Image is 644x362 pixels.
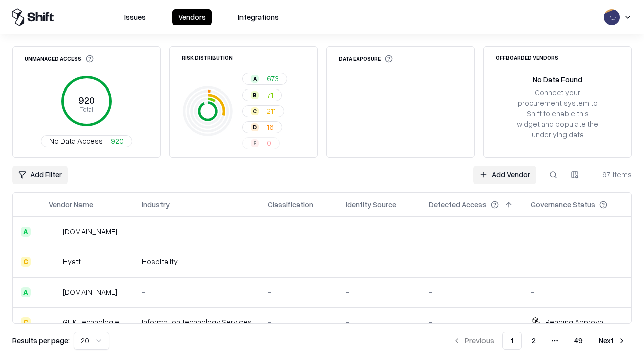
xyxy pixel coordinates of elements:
[142,256,252,267] div: Hospitality
[142,317,252,327] div: Information Technology Services
[531,226,623,237] div: -
[268,226,330,237] div: -
[182,55,233,60] div: Risk Distribution
[118,9,152,25] button: Issues
[429,317,515,327] div: -
[531,199,595,210] div: Governance Status
[496,55,558,60] div: Offboarded Vendors
[242,73,287,85] button: A673
[49,199,93,210] div: Vendor Name
[49,257,59,267] img: Hyatt
[531,287,623,297] div: -
[78,95,95,106] tspan: 920
[21,227,31,237] div: A
[21,317,31,327] div: C
[49,227,59,237] img: intrado.com
[346,226,413,237] div: -
[267,122,274,132] span: 16
[251,123,259,131] div: D
[516,87,599,140] div: Connect your procurement system to Shift to enable this widget and populate the underlying data
[63,226,117,237] div: [DOMAIN_NAME]
[12,166,68,184] button: Add Filter
[346,317,413,327] div: -
[429,226,515,237] div: -
[429,256,515,267] div: -
[232,9,285,25] button: Integrations
[346,287,413,297] div: -
[242,89,282,101] button: B71
[268,287,330,297] div: -
[447,332,632,350] nav: pagination
[142,287,252,297] div: -
[268,256,330,267] div: -
[63,317,126,327] div: GHK Technologies Inc.
[12,335,70,346] p: Results per page:
[502,332,522,350] button: 1
[111,136,124,146] span: 920
[268,199,313,210] div: Classification
[49,317,59,327] img: GHK Technologies Inc.
[49,136,103,146] span: No Data Access
[531,256,623,267] div: -
[267,106,276,116] span: 211
[267,89,273,100] span: 71
[142,226,252,237] div: -
[242,105,284,117] button: C211
[172,9,212,25] button: Vendors
[21,287,31,297] div: A
[429,287,515,297] div: -
[268,317,330,327] div: -
[592,169,632,180] div: 971 items
[533,74,582,85] div: No Data Found
[80,105,93,113] tspan: Total
[63,256,81,267] div: Hyatt
[566,332,591,350] button: 49
[339,55,393,63] div: Data Exposure
[63,287,117,297] div: [DOMAIN_NAME]
[25,55,94,63] div: Unmanaged Access
[21,257,31,267] div: C
[242,121,282,133] button: D16
[524,332,544,350] button: 2
[251,91,259,99] div: B
[473,166,536,184] a: Add Vendor
[251,107,259,115] div: C
[429,199,487,210] div: Detected Access
[346,256,413,267] div: -
[41,135,132,147] button: No Data Access920
[142,199,170,210] div: Industry
[251,75,259,83] div: A
[346,199,396,210] div: Identity Source
[267,73,279,84] span: 673
[545,317,605,327] div: Pending Approval
[593,332,632,350] button: Next
[49,287,59,297] img: primesec.co.il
